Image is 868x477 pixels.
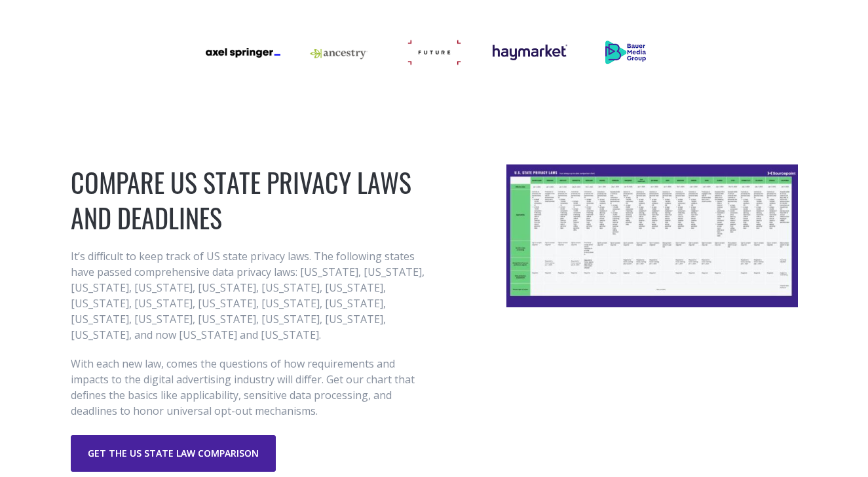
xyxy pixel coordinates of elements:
a: GET THE US STATE LAW COMPARISON [71,435,276,472]
p: With each new law, comes the questions of how requirements and impacts to the digital advertising... [71,356,425,419]
img: Ancestry.com-Logo.wine_-e1646767206539 [301,43,376,63]
a: (Opens in new tab) [588,41,663,64]
img: Haymarket_Logo_Blue-1 [493,45,567,60]
img: AxelSpringer_Logo_long_Black-Ink_sRGB-e1646755349276 [206,48,280,58]
p: It’s difficult to keep track of US state privacy laws. The following states have passed comprehen... [71,248,425,343]
img: bauer media group-2 [605,41,646,64]
h1: COMPARE US STATE PRIVACY LAWS AND DEADLINES [71,164,425,235]
img: future-edit-1 [397,39,472,66]
img: US State privacy comaprison chart [506,164,798,307]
